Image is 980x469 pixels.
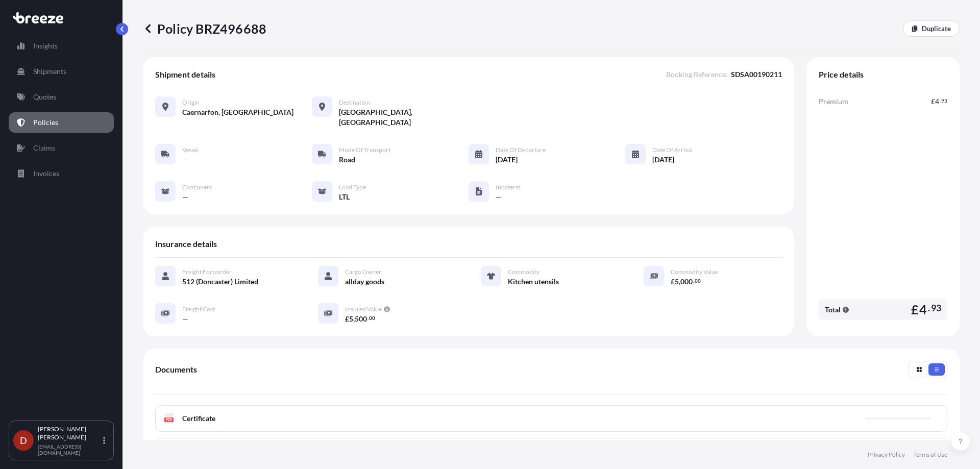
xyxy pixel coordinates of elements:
[182,314,188,324] span: —
[652,155,674,165] span: [DATE]
[143,20,266,37] p: Policy BRZ496688
[182,268,232,276] span: Freight Forwarder
[922,23,951,34] p: Duplicate
[339,146,390,154] span: Mode of Transport
[919,303,927,316] span: 4
[675,278,679,285] span: 5
[155,364,197,375] span: Documents
[666,69,728,80] span: Booking Reference :
[496,183,521,191] span: Incoterm
[182,413,215,424] span: Certificate
[931,305,941,311] span: 93
[182,277,258,287] span: 512 (Doncaster) Limited
[345,277,384,287] span: allday goods
[182,98,200,107] span: Origin
[941,99,947,103] span: 93
[913,451,947,459] a: Terms of Use
[652,146,693,154] span: Date of Arrival
[339,155,355,165] span: Road
[911,303,919,316] span: £
[9,36,114,56] a: Insights
[868,451,905,459] a: Privacy Policy
[496,146,546,154] span: Date of Departure
[155,69,215,80] span: Shipment details
[355,315,367,323] span: 500
[940,99,941,103] span: .
[931,98,935,105] span: £
[671,278,675,285] span: £
[9,61,114,82] a: Shipments
[819,69,864,80] span: Price details
[345,305,382,313] span: Insured Value
[508,277,559,287] span: Kitchen utensils
[9,112,114,133] a: Policies
[182,183,212,191] span: Containers
[339,107,469,128] span: [GEOGRAPHIC_DATA], [GEOGRAPHIC_DATA]
[182,146,199,154] span: Vessel
[339,192,350,202] span: LTL
[182,155,188,165] span: —
[38,425,101,441] p: [PERSON_NAME] [PERSON_NAME]
[166,418,173,422] text: PDF
[679,278,680,285] span: ,
[695,279,701,283] span: 00
[680,278,693,285] span: 000
[928,305,930,311] span: .
[671,268,718,276] span: Commodity Value
[825,305,841,315] span: Total
[496,155,518,165] span: [DATE]
[182,107,293,117] span: Caernarfon, [GEOGRAPHIC_DATA]
[369,316,375,320] span: 00
[182,192,188,202] span: —
[9,138,114,158] a: Claims
[33,92,56,102] p: Quotes
[33,143,55,153] p: Claims
[345,315,349,323] span: £
[33,66,66,77] p: Shipments
[496,192,502,202] span: —
[693,279,694,283] span: .
[33,41,58,51] p: Insights
[38,443,101,456] p: [EMAIL_ADDRESS][DOMAIN_NAME]
[349,315,353,323] span: 5
[353,315,355,323] span: ,
[9,87,114,107] a: Quotes
[731,69,782,80] span: SDSA00190211
[155,239,217,249] span: Insurance details
[345,268,381,276] span: Cargo Owner
[182,305,215,313] span: Freight Cost
[20,435,27,446] span: D
[508,268,540,276] span: Commodity
[903,20,960,37] a: Duplicate
[339,183,366,191] span: Load Type
[935,98,939,105] span: 4
[33,117,58,128] p: Policies
[9,163,114,184] a: Invoices
[367,316,369,320] span: .
[155,438,947,464] a: PDFPolicy Full Terms and Conditions
[339,98,370,107] span: Destination
[819,96,848,107] span: Premium
[33,168,59,179] p: Invoices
